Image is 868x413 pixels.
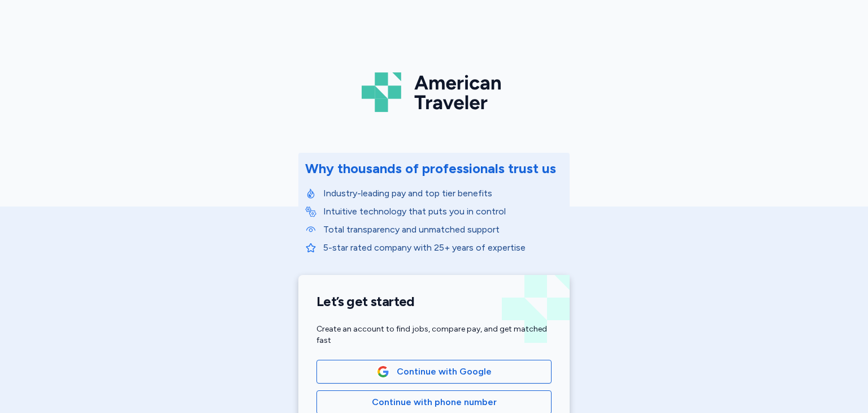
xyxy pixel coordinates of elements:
[397,365,492,378] span: Continue with Google
[316,324,552,346] div: Create an account to find jobs, compare pay, and get matched fast
[316,360,552,384] button: Google LogoContinue with Google
[323,187,563,200] p: Industry-leading pay and top tier benefits
[316,293,552,310] h1: Let’s get started
[323,223,563,236] p: Total transparency and unmatched support
[323,241,563,255] p: 5-star rated company with 25+ years of expertise
[377,365,389,378] img: Google Logo
[305,160,556,178] div: Why thousands of professionals trust us
[372,395,497,409] span: Continue with phone number
[323,205,563,218] p: Intuitive technology that puts you in control
[362,68,506,117] img: Logo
